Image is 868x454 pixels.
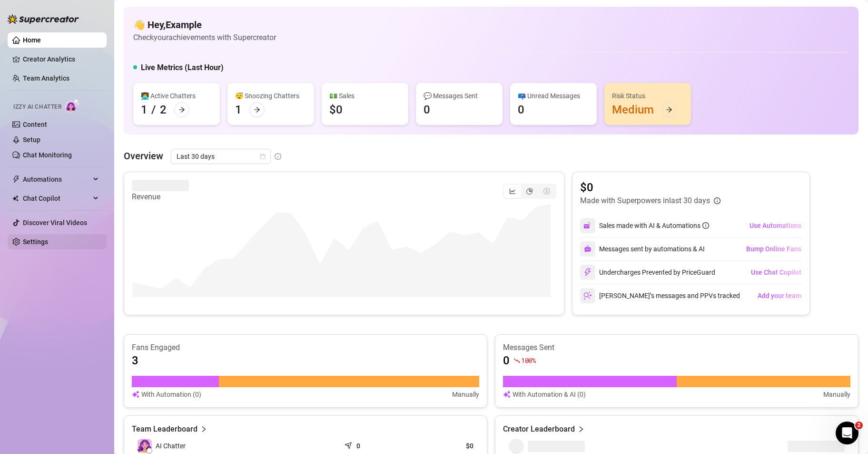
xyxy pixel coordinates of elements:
span: pie-chart [526,188,533,195]
span: right [578,423,584,435]
span: info-circle [714,197,720,204]
span: arrow-right [254,106,260,113]
a: Discover Viral Videos [23,219,87,227]
article: Manually [823,389,850,400]
div: 💵 Sales [329,91,401,101]
button: Add your team [757,288,802,303]
article: $0 [580,180,720,195]
a: Settings [23,238,48,246]
span: info-circle [702,222,709,229]
span: Izzy AI Chatter [13,103,61,112]
div: 📪 Unread Messages [518,91,589,101]
img: svg%3e [583,291,592,300]
article: Made with Superpowers in last 30 days [580,195,710,206]
span: fall [513,357,520,364]
a: Chat Monitoring [23,151,72,159]
div: 😴 Snoozing Chatters [235,91,306,101]
h4: 👋 Hey, Example [133,18,276,31]
img: Chat Copilot [12,195,19,202]
div: 💬 Messages Sent [424,91,495,101]
iframe: Intercom live chat [836,422,858,444]
img: izzy-ai-chatter-avatar-DDCN_rTZ.svg [138,439,152,453]
div: Undercharges Prevented by PriceGuard [580,265,715,280]
span: Automations [23,172,90,187]
div: 0 [424,102,430,117]
div: 1 [141,102,148,117]
span: Add your team [758,292,801,299]
img: svg%3e [583,221,592,230]
div: $0 [329,102,343,117]
article: 3 [132,353,138,368]
button: Use Automations [749,218,802,233]
img: AI Chatter [65,99,80,113]
article: Messages Sent [503,342,850,353]
span: calendar [260,154,266,159]
button: Use Chat Copilot [750,265,802,280]
a: Setup [23,136,40,144]
article: Creator Leaderboard [503,423,575,435]
span: AI Chatter [156,441,186,451]
div: 1 [235,102,242,117]
a: Home [23,36,41,44]
article: Fans Engaged [132,342,479,353]
article: 0 [503,353,510,368]
span: Chat Copilot [23,191,90,206]
span: Use Automations [750,222,801,229]
span: 100 % [521,356,536,365]
article: Check your achievements with Supercreator [133,31,276,43]
button: Bump Online Fans [746,241,802,257]
article: Overview [124,149,163,163]
div: [PERSON_NAME]’s messages and PPVs tracked [580,288,740,303]
span: thunderbolt [12,175,20,183]
div: 0 [518,102,524,117]
span: Use Chat Copilot [751,268,801,276]
img: svg%3e [583,268,592,277]
img: svg%3e [132,389,139,400]
img: svg%3e [584,245,592,253]
div: segmented control [503,184,556,199]
a: Team Analytics [23,74,69,82]
a: Content [23,121,47,128]
span: arrow-right [178,106,185,113]
h5: Live Metrics (Last Hour) [141,62,224,73]
div: Sales made with AI & Automations [599,220,709,231]
article: Manually [452,389,479,400]
span: 2 [855,422,863,429]
div: 2 [160,102,167,117]
span: Bump Online Fans [746,245,801,253]
article: With Automation & AI (0) [513,389,586,400]
span: dollar-circle [543,188,550,195]
img: logo-BBDzfeDw.svg [8,14,79,24]
span: arrow-right [666,106,672,113]
article: Team Leaderboard [132,423,197,435]
article: With Automation (0) [141,389,201,400]
span: info-circle [275,153,281,160]
span: Last 30 days [177,149,265,164]
article: $0 [415,441,473,451]
div: Risk Status [612,91,683,101]
div: 👩‍💻 Active Chatters [141,91,212,101]
a: Creator Analytics [23,52,99,67]
span: send [345,440,354,449]
div: Messages sent by automations & AI [580,241,705,257]
article: 0 [356,441,360,451]
span: line-chart [509,188,516,195]
article: Revenue [132,191,189,203]
span: right [200,423,207,435]
img: svg%3e [503,389,511,400]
